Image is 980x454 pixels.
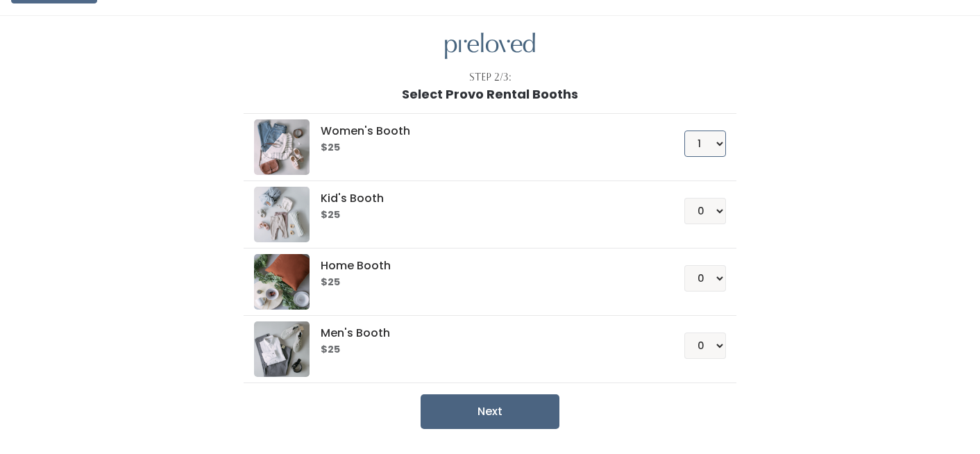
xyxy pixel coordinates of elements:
[321,142,650,153] h6: $25
[469,70,512,85] div: Step 2/3:
[321,344,650,355] h6: $25
[254,187,310,242] img: preloved logo
[321,125,650,137] h5: Women's Booth
[421,394,559,429] button: Next
[254,254,310,310] img: preloved logo
[254,119,310,175] img: preloved logo
[321,260,650,272] h5: Home Booth
[254,321,310,377] img: preloved logo
[402,87,578,101] h1: Select Provo Rental Booths
[321,210,650,221] h6: $25
[321,327,650,339] h5: Men's Booth
[321,192,650,205] h5: Kid's Booth
[445,33,535,60] img: preloved logo
[321,277,650,288] h6: $25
